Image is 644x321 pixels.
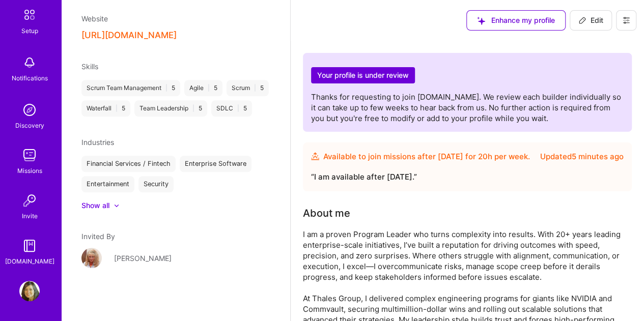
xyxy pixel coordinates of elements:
[81,30,177,41] button: [URL][DOMAIN_NAME]
[19,236,40,256] img: guide book
[211,100,252,116] div: SDLC 5
[134,100,207,116] div: Team Leadership 5
[19,52,40,73] img: bell
[81,80,180,96] div: Scrum Team Management 5
[311,171,624,183] div: “ I am available after [DATE]. ”
[478,152,488,161] span: 20
[466,10,566,31] button: Enhance my profile
[19,4,40,25] img: setup
[81,156,176,172] div: Financial Services / Fintech
[81,138,114,147] span: Industries
[81,62,98,71] span: Skills
[180,156,251,172] div: Enterprise Software
[17,281,42,301] a: User Avatar
[254,84,256,92] span: |
[15,120,44,131] div: Discovery
[237,104,239,112] span: |
[81,100,130,116] div: Waterfall 5
[116,104,118,112] span: |
[477,15,555,25] span: Enhance my profile
[477,17,485,25] i: icon SuggestedTeams
[311,152,319,160] img: Availability
[227,80,269,96] div: Scrum 5
[192,104,194,112] span: |
[19,100,40,120] img: discovery
[81,200,109,211] div: Show all
[12,73,48,83] div: Notifications
[138,176,174,192] div: Security
[81,232,115,241] span: Invited By
[17,165,42,176] div: Missions
[184,80,222,96] div: Agile 5
[19,190,40,211] img: Invite
[311,92,621,123] span: Thanks for requesting to join [DOMAIN_NAME]. We review each builder individually so it can take u...
[81,176,134,192] div: Entertainment
[19,281,40,301] img: User Avatar
[540,151,624,163] div: Updated 5 minutes ago
[21,25,38,36] div: Setup
[81,14,108,23] span: Website
[22,211,38,221] div: Invite
[570,10,612,31] button: Edit
[578,15,603,25] span: Edit
[19,145,40,165] img: teamwork
[165,84,167,92] span: |
[5,256,54,267] div: [DOMAIN_NAME]
[303,206,350,221] div: About me
[311,67,415,84] h2: Your profile is under review
[208,84,210,92] span: |
[323,151,530,163] div: Available to join missions after [DATE] for h per week .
